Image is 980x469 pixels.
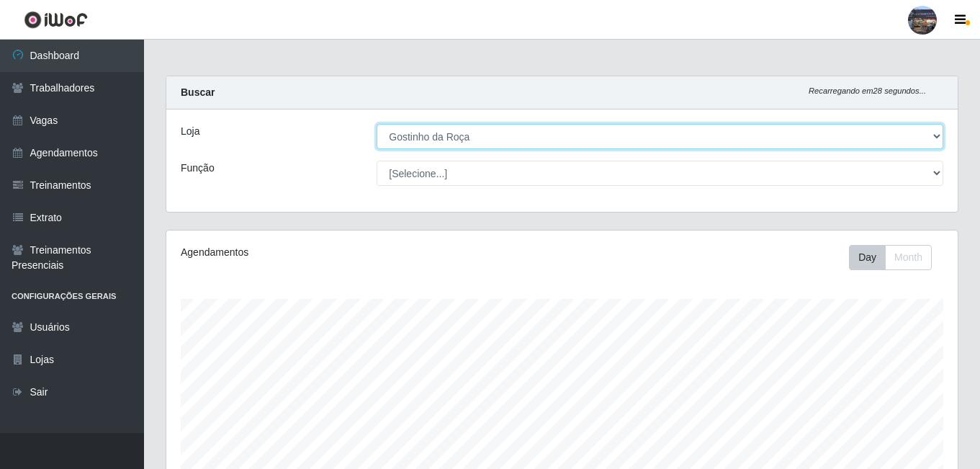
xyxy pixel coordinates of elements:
[809,86,926,95] i: Recarregando em 28 segundos...
[181,161,215,176] label: Função
[24,11,88,29] img: CoreUI Logo
[849,245,943,270] div: Toolbar with button groups
[181,86,215,98] strong: Buscar
[885,245,932,270] button: Month
[181,245,486,260] div: Agendamentos
[849,245,932,270] div: First group
[181,124,199,139] label: Loja
[849,245,886,270] button: Day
